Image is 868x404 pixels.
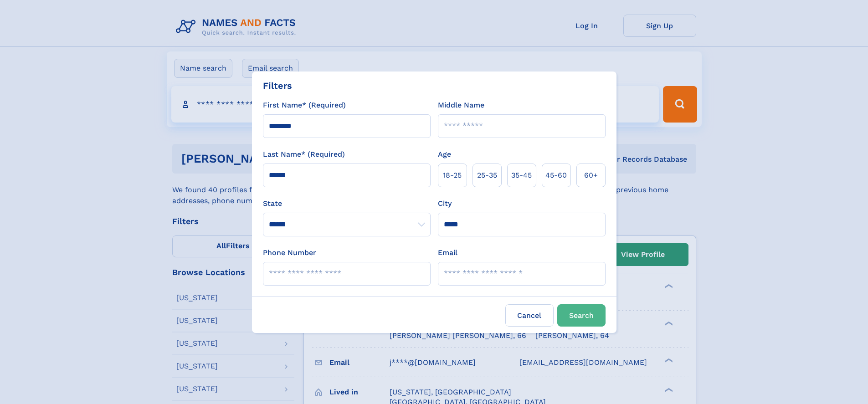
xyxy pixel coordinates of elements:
[263,79,292,92] div: Filters
[263,100,346,111] label: First Name* (Required)
[438,198,452,209] label: City
[557,304,606,327] button: Search
[505,304,554,327] label: Cancel
[263,198,431,209] label: State
[438,247,457,258] label: Email
[477,170,497,181] span: 25‑35
[584,170,598,181] span: 60+
[438,149,451,160] label: Age
[545,170,567,181] span: 45‑60
[438,100,484,111] label: Middle Name
[263,247,316,258] label: Phone Number
[263,149,345,160] label: Last Name* (Required)
[443,170,462,181] span: 18‑25
[511,170,532,181] span: 35‑45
